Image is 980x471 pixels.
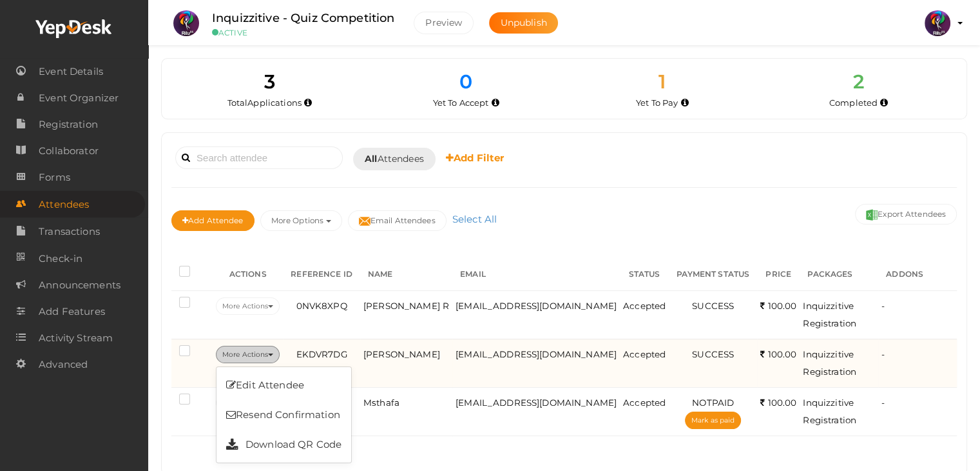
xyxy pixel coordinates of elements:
span: SUCCESS [692,349,734,359]
span: Add Features [39,299,105,325]
th: ADDONS [878,259,957,291]
small: ACTIVE [212,28,394,37]
span: Attendees [365,152,424,166]
span: [EMAIL_ADDRESS][DOMAIN_NAME] [456,301,617,311]
span: SUCCESS [692,301,734,311]
th: PAYMENT STATUS [669,259,757,291]
th: PACKAGES [800,259,878,291]
button: More Actions [216,297,280,315]
button: Export Attendees [855,204,957,225]
span: 3 [264,70,275,94]
button: Add Attendee [171,210,255,231]
button: More Options [260,210,342,231]
span: [EMAIL_ADDRESS][DOMAIN_NAME] [456,349,617,359]
span: Yet To Accept [433,97,489,108]
span: 100.00 [760,349,796,359]
span: Accepted [623,301,666,311]
button: Email Attendees [348,210,447,231]
b: All [365,153,377,165]
span: Forms [39,165,70,190]
i: Yet to be accepted by organizer [492,99,499,106]
span: Event Organizer [39,85,119,111]
button: Preview [414,12,474,34]
span: Msthafa [363,397,399,408]
span: [PERSON_NAME] R [363,301,449,311]
span: 100.00 [760,301,796,311]
span: [PERSON_NAME] [363,349,440,359]
span: 1 [658,70,666,94]
span: REFERENCE ID [291,269,352,279]
span: Inquizzitive Registration [803,397,856,425]
i: Accepted and completed payment succesfully [880,99,888,106]
label: Inquizzitive - Quiz Competition [212,9,394,28]
a: Edit Attendee [216,370,351,400]
span: 100.00 [760,397,796,408]
img: excel.svg [866,209,878,221]
span: EKDVR7DG [296,349,347,359]
span: Registration [39,112,98,137]
span: NOTPAID [692,397,734,408]
span: 0NVK8XPQ [296,301,347,311]
button: More Actions [216,346,280,363]
i: Total number of applications [304,99,312,106]
img: OT88CPYE_small.png [173,10,199,36]
th: EMAIL [452,259,620,291]
a: Resend Confirmation [216,400,351,430]
span: Announcements [39,272,120,298]
span: Inquizzitive Registration [803,349,856,377]
span: 2 [853,70,864,94]
span: - [881,349,885,359]
input: Search attendee [175,146,343,169]
span: Attendees [39,192,89,217]
span: Unpublish [500,17,546,28]
img: 5BK8ZL5P_small.png [925,10,950,36]
span: Activity Stream [39,325,113,351]
a: Select All [449,213,500,225]
button: Unpublish [489,12,557,34]
th: STATUS [620,259,669,291]
button: Mark as paid [685,412,741,429]
th: NAME [360,259,452,291]
span: - [881,397,885,408]
i: Accepted by organizer and yet to make payment [681,99,689,106]
span: - [881,301,885,311]
span: Check-in [39,246,82,272]
span: Collaborator [39,138,99,164]
span: Completed [829,97,878,108]
span: Accepted [623,397,666,408]
span: Accepted [623,349,666,359]
span: Applications [247,97,302,108]
th: PRICE [757,259,800,291]
a: Download QR Code [216,430,351,459]
span: 0 [459,70,472,94]
span: Inquizzitive Registration [803,301,856,328]
th: ACTIONS [213,259,283,291]
span: [EMAIL_ADDRESS][DOMAIN_NAME] [456,397,617,408]
span: Mark as paid [691,416,735,425]
img: mail-filled.svg [359,215,370,227]
span: Advanced [39,352,88,377]
span: Total [227,97,302,108]
span: Transactions [39,219,100,245]
span: Event Details [39,59,103,85]
b: Add Filter [446,152,504,164]
span: Yet To Pay [636,97,678,108]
